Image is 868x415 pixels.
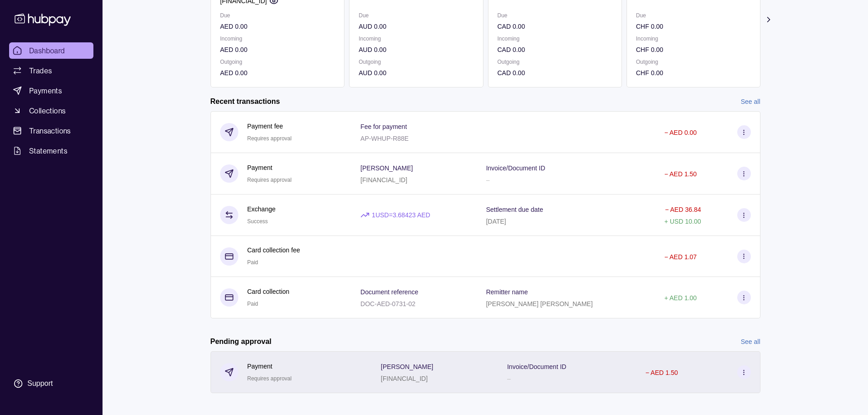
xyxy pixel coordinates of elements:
[636,68,750,78] p: CHF 0.00
[247,204,276,214] p: Exchange
[646,369,678,376] p: − AED 1.50
[360,176,407,184] p: [FINANCIAL_ID]
[359,45,473,55] p: AUD 0.00
[360,164,413,172] p: [PERSON_NAME]
[359,21,473,31] p: AUD 0.00
[360,300,416,307] p: DOC-AED-0731-02
[247,361,292,371] p: Payment
[211,97,280,107] h2: Recent transactions
[211,337,272,347] h2: Pending approval
[486,300,593,307] p: [PERSON_NAME] [PERSON_NAME]
[359,57,473,67] p: Outgoing
[29,125,71,136] span: Transactions
[636,34,750,44] p: Incoming
[247,375,292,382] span: Requires approval
[664,170,697,178] p: − AED 1.50
[486,288,528,296] p: Remitter name
[9,123,93,139] a: Transactions
[220,68,335,78] p: AED 0.00
[497,45,612,55] p: CAD 0.00
[9,82,93,99] a: Payments
[507,375,511,382] p: –
[9,62,93,79] a: Trades
[220,34,335,44] p: Incoming
[9,374,93,393] a: Support
[636,21,750,31] p: CHF 0.00
[381,375,428,382] p: [FINANCIAL_ID]
[486,176,490,184] p: –
[359,10,473,20] p: Due
[9,143,93,159] a: Statements
[29,65,52,76] span: Trades
[381,363,433,370] p: [PERSON_NAME]
[665,206,701,213] p: − AED 36.84
[247,218,268,225] span: Success
[359,68,473,78] p: AUD 0.00
[497,68,612,78] p: CAD 0.00
[486,218,506,225] p: [DATE]
[9,102,93,119] a: Collections
[27,379,53,389] div: Support
[220,57,335,67] p: Outgoing
[247,259,258,266] span: Paid
[247,135,292,142] span: Requires approval
[497,57,612,67] p: Outgoing
[664,218,701,225] p: + USD 10.00
[636,45,750,55] p: CHF 0.00
[360,288,418,296] p: Document reference
[497,10,612,20] p: Due
[636,57,750,67] p: Outgoing
[664,253,697,261] p: − AED 1.07
[247,287,290,297] p: Card collection
[486,164,545,172] p: Invoice/Document ID
[360,135,409,142] p: AP-WHUP-R88E
[507,363,566,370] p: Invoice/Document ID
[372,210,430,220] p: 1 USD = 3.68423 AED
[220,21,335,31] p: AED 0.00
[9,42,93,59] a: Dashboard
[247,177,292,183] span: Requires approval
[220,45,335,55] p: AED 0.00
[741,97,760,107] a: See all
[360,123,407,130] p: Fee for payment
[247,301,258,307] span: Paid
[741,337,760,347] a: See all
[664,129,697,136] p: − AED 0.00
[359,34,473,44] p: Incoming
[29,105,66,116] span: Collections
[29,85,62,96] span: Payments
[247,163,292,173] p: Payment
[636,10,750,20] p: Due
[247,245,300,255] p: Card collection fee
[497,34,612,44] p: Incoming
[486,206,543,213] p: Settlement due date
[497,21,612,31] p: CAD 0.00
[664,294,697,302] p: + AED 1.00
[29,45,65,56] span: Dashboard
[247,121,292,131] p: Payment fee
[220,10,335,20] p: Due
[29,145,67,156] span: Statements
